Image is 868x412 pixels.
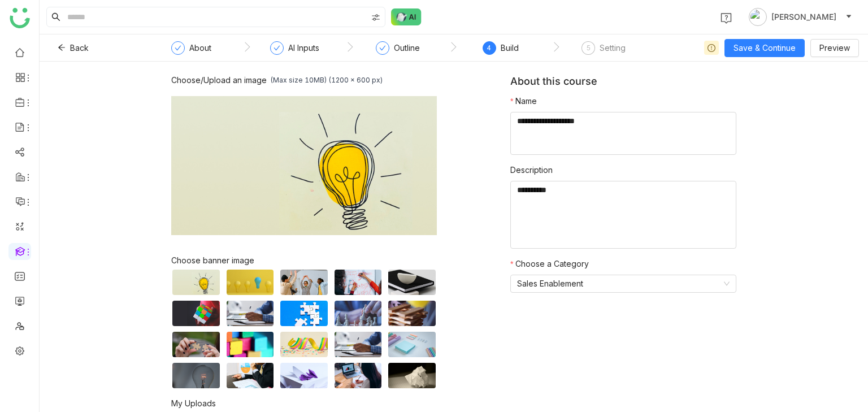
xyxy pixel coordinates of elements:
span: Save & Continue [734,42,796,54]
img: avatar [749,8,767,26]
button: Back [49,39,98,57]
div: About [171,41,211,62]
label: Name [510,95,537,107]
div: 5Setting [581,41,626,62]
img: logo [10,8,30,28]
div: Outline [394,41,420,55]
div: AI Inputs [288,41,319,55]
span: 4 [487,44,491,52]
label: Description [510,164,553,176]
div: AI Inputs [270,41,319,62]
span: 5 [587,44,591,52]
div: (Max size 10MB) (1200 x 600 px) [270,76,383,84]
div: Setting [600,41,626,55]
img: search-type.svg [371,13,380,22]
button: Save & Continue [724,39,805,57]
img: ask-buddy-normal.svg [391,8,422,25]
button: [PERSON_NAME] [747,8,854,26]
span: Preview [819,42,850,54]
div: About this course [510,75,736,95]
span: Back [70,42,89,54]
img: help.svg [721,12,732,24]
button: Preview [810,39,859,57]
div: Build [501,41,519,55]
div: Outline [376,41,420,62]
nz-select-item: Sales Enablement [517,275,730,292]
div: My Uploads [171,398,510,408]
span: [PERSON_NAME] [771,11,836,23]
label: Choose a Category [510,258,589,270]
div: 4Build [483,41,519,62]
div: Choose/Upload an image [171,75,267,85]
div: Choose banner image [171,255,437,265]
div: About [189,41,211,55]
